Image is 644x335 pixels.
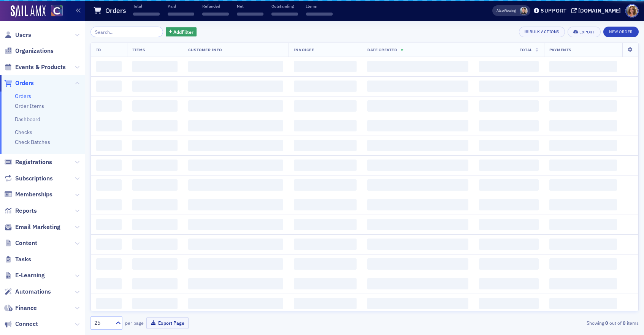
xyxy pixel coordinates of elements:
[96,278,122,289] span: ‌
[11,5,46,17] img: SailAMX
[51,5,63,17] img: SailAMX
[306,3,333,9] p: Items
[188,140,283,151] span: ‌
[237,13,263,16] span: ‌
[530,30,559,34] div: Bulk Actions
[188,239,283,250] span: ‌
[132,258,178,270] span: ‌
[271,3,298,9] p: Outstanding
[132,298,178,309] span: ‌
[132,160,178,171] span: ‌
[132,278,178,289] span: ‌
[15,304,37,312] span: Finance
[479,81,539,92] span: ‌
[367,140,468,151] span: ‌
[4,288,51,296] a: Automations
[294,258,357,270] span: ‌
[479,239,539,250] span: ‌
[549,140,617,151] span: ‌
[4,320,38,328] a: Connect
[479,199,539,210] span: ‌
[188,179,283,191] span: ‌
[96,199,122,210] span: ‌
[15,116,40,123] a: Dashboard
[15,207,37,215] span: Reports
[96,239,122,250] span: ‌
[294,219,357,230] span: ‌
[15,93,31,100] a: Orders
[367,219,468,230] span: ‌
[15,129,32,136] a: Checks
[188,298,283,309] span: ‌
[90,27,163,37] input: Search…
[549,100,617,112] span: ‌
[96,160,122,171] span: ‌
[4,239,37,247] a: Content
[578,7,621,14] div: [DOMAIN_NAME]
[294,81,357,92] span: ‌
[202,3,229,9] p: Refunded
[15,239,37,247] span: Content
[367,239,468,250] span: ‌
[188,100,283,112] span: ‌
[132,47,145,52] span: Items
[549,120,617,131] span: ‌
[549,199,617,210] span: ‌
[306,13,333,16] span: ‌
[4,79,34,87] a: Orders
[549,179,617,191] span: ‌
[294,61,357,72] span: ‌
[271,13,298,16] span: ‌
[4,223,60,231] a: Email Marketing
[367,120,468,131] span: ‌
[4,255,31,264] a: Tasks
[4,63,66,71] a: Events & Products
[132,61,178,72] span: ‌
[367,278,468,289] span: ‌
[15,255,31,264] span: Tasks
[367,179,468,191] span: ‌
[132,120,178,131] span: ‌
[96,61,122,72] span: ‌
[294,120,357,131] span: ‌
[173,28,194,35] span: Add Filter
[479,61,539,72] span: ‌
[549,298,617,309] span: ‌
[4,304,37,312] a: Finance
[479,258,539,270] span: ‌
[479,160,539,171] span: ‌
[367,100,468,112] span: ‌
[496,8,504,13] div: Also
[188,160,283,171] span: ‌
[479,278,539,289] span: ‌
[367,258,468,270] span: ‌
[168,3,194,9] p: Paid
[132,100,178,112] span: ‌
[625,4,639,17] span: Profile
[4,31,31,39] a: Users
[367,81,468,92] span: ‌
[132,179,178,191] span: ‌
[15,158,52,166] span: Registrations
[188,81,283,92] span: ‌
[15,47,54,55] span: Organizations
[568,27,601,37] button: Export
[604,319,609,326] strong: 0
[549,47,571,52] span: Payments
[15,31,31,39] span: Users
[15,271,45,280] span: E-Learning
[294,298,357,309] span: ‌
[132,199,178,210] span: ‌
[579,30,595,34] div: Export
[479,219,539,230] span: ‌
[294,278,357,289] span: ‌
[188,278,283,289] span: ‌
[46,5,63,18] a: View Homepage
[520,47,532,52] span: Total
[15,174,53,183] span: Subscriptions
[479,179,539,191] span: ‌
[549,278,617,289] span: ‌
[202,13,229,16] span: ‌
[294,239,357,250] span: ‌
[133,3,160,9] p: Total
